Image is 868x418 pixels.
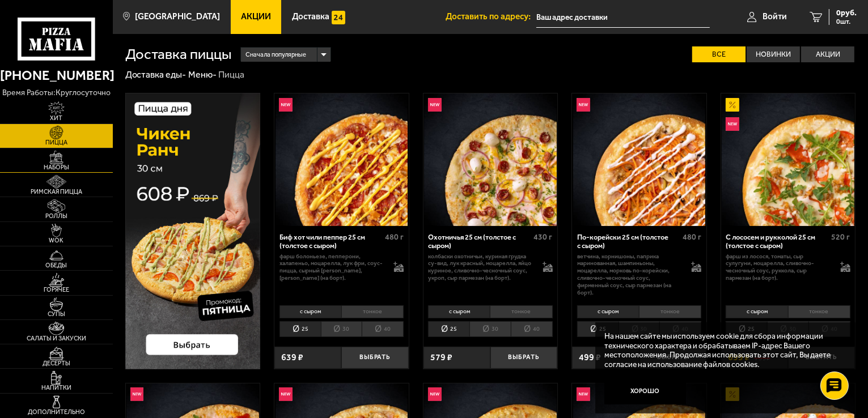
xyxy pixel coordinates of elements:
span: 0 шт. [836,18,857,25]
li: тонкое [639,305,701,318]
div: Пицца [218,69,244,81]
span: 639 ₽ [281,353,303,362]
span: Доставка [292,12,329,21]
img: 15daf4d41897b9f0e9f617042186c801.svg [332,11,345,24]
span: 520 г [832,232,850,242]
img: Новинка [279,387,293,401]
label: Акции [801,46,854,63]
li: 30 [767,321,808,337]
li: 25 [577,321,619,337]
h1: Доставка пиццы [125,47,232,62]
span: 579 ₽ [430,353,452,362]
img: Акционный [726,98,739,112]
span: Акции [241,12,271,21]
li: с сыром [577,305,639,318]
button: Выбрать [490,347,557,369]
img: Новинка [428,98,442,112]
li: тонкое [341,305,404,318]
span: Войти [763,12,787,21]
span: Доставить по адресу: [446,12,536,21]
button: Выбрать [341,347,408,369]
a: НовинкаПо-корейски 25 см (толстое с сыром) [572,93,706,226]
img: Биф хот чили пеппер 25 см (толстое с сыром) [276,93,408,226]
div: По-корейски 25 см (толстое с сыром) [577,233,680,250]
span: 0 руб. [836,9,857,17]
span: Сначала популярные [245,46,306,63]
p: ветчина, корнишоны, паприка маринованная, шампиньоны, моцарелла, морковь по-корейски, сливочно-че... [577,253,682,297]
li: 40 [511,321,553,337]
div: Охотничья 25 см (толстое с сыром) [428,233,531,250]
li: 40 [362,321,404,337]
span: 499 ₽ [579,353,601,362]
div: Биф хот чили пеппер 25 см (толстое с сыром) [280,233,382,250]
label: Новинки [747,46,800,63]
img: С лососем и рукколой 25 см (толстое с сыром) [722,93,854,226]
li: 25 [280,321,321,337]
img: Новинка [577,387,590,401]
li: с сыром [280,305,341,318]
span: 480 г [683,232,701,242]
img: Новинка [577,98,590,112]
li: 40 [659,321,701,337]
li: 25 [428,321,469,337]
li: 30 [321,321,362,337]
img: По-корейски 25 см (толстое с сыром) [573,93,706,226]
a: Меню- [188,69,217,80]
a: НовинкаОхотничья 25 см (толстое с сыром) [424,93,558,226]
li: с сыром [726,305,787,318]
label: Все [692,46,746,63]
img: Новинка [428,387,442,401]
li: 30 [469,321,511,337]
img: Охотничья 25 см (толстое с сыром) [424,93,557,226]
li: 25 [726,321,767,337]
a: АкционныйНовинкаС лососем и рукколой 25 см (толстое с сыром) [721,93,856,226]
li: 40 [808,321,850,337]
li: 30 [619,321,660,337]
span: [GEOGRAPHIC_DATA] [135,12,220,21]
a: Доставка еды- [125,69,187,80]
img: Новинка [130,387,144,401]
p: фарш болоньезе, пепперони, халапеньо, моцарелла, лук фри, соус-пицца, сырный [PERSON_NAME], [PERS... [280,253,384,282]
div: С лососем и рукколой 25 см (толстое с сыром) [726,233,828,250]
span: 430 г [534,232,553,242]
li: тонкое [788,305,850,318]
a: НовинкаБиф хот чили пеппер 25 см (толстое с сыром) [274,93,409,226]
span: 480 г [385,232,404,242]
button: Хорошо [604,378,686,405]
li: тонкое [490,305,552,318]
input: Ваш адрес доставки [536,7,710,28]
img: Новинка [279,98,293,112]
li: с сыром [428,305,490,318]
img: Новинка [726,117,739,131]
p: На нашем сайте мы используем cookie для сбора информации технического характера и обрабатываем IP... [604,331,840,369]
p: фарш из лосося, томаты, сыр сулугуни, моцарелла, сливочно-чесночный соус, руккола, сыр пармезан (... [726,253,831,282]
p: колбаски охотничьи, куриная грудка су-вид, лук красный, моцарелла, яйцо куриное, сливочно-чесночн... [428,253,533,282]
